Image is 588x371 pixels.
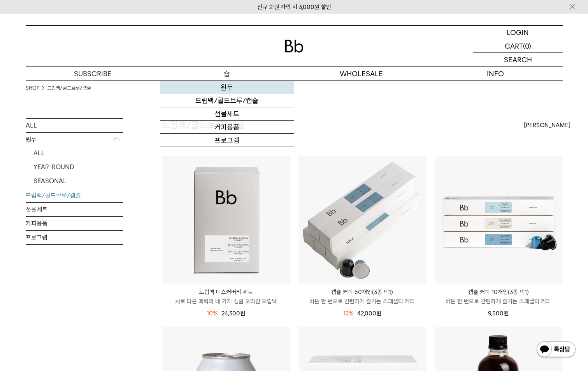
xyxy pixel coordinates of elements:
[298,287,426,306] a: 캡슐 커피 50개입(3종 택1) 버튼 한 번으로 간편하게 즐기는 스페셜티 커피
[160,94,294,107] a: 드립백/콜드브루/캡슐
[26,84,39,92] a: SHOP
[298,287,426,297] p: 캡슐 커피 50개입(3종 택1)
[294,67,428,80] p: WHOLESALE
[473,26,563,39] a: LOGIN
[26,231,123,244] a: 프로그램
[298,156,426,283] img: 캡슐 커피 50개입(3종 택1)
[160,107,294,121] a: 선물세트
[298,297,426,306] p: 버튼 한 번으로 간편하게 즐기는 스페셜티 커피
[26,67,160,80] a: SUBSCRIBE
[160,121,294,134] a: 커피용품
[435,156,562,283] img: 캡슐 커피 10개입(3종 택1)
[435,287,562,306] a: 캡슐 커피 10개입(3종 택1) 버튼 한 번으로 간편하게 즐기는 스페셜티 커피
[160,81,294,94] a: 원두
[26,189,123,202] a: 드립백/콜드브루/캡슐
[162,287,290,297] p: 드립백 디스커버리 세트
[240,310,245,317] span: 원
[160,67,294,80] a: 숍
[162,287,290,306] a: 드립백 디스커버리 세트 서로 다른 매력의 네 가지 싱글 오리진 드립백
[524,121,570,130] span: [PERSON_NAME]
[505,39,523,52] p: CART
[428,67,563,80] p: INFO
[504,53,532,66] p: SEARCH
[473,39,563,53] a: CART (0)
[507,26,529,39] p: LOGIN
[536,341,576,359] img: 카카오톡 채널 1:1 채팅 버튼
[26,133,123,147] p: 원두
[435,287,562,297] p: 캡슐 커피 10개입(3종 택1)
[357,310,381,317] span: 42,000
[162,156,290,283] img: 드립백 디스커버리 세트
[160,134,294,147] a: 프로그램
[376,310,381,317] span: 원
[435,297,562,306] p: 버튼 한 번으로 간편하게 즐기는 스페셜티 커피
[221,310,245,317] span: 24,300
[285,40,304,52] img: 로고
[523,39,531,52] p: (0)
[33,146,123,160] a: ALL
[33,160,123,174] a: YEAR-ROUND
[26,203,123,216] a: 선물세트
[257,3,331,10] a: 신규 회원 가입 시 3,000원 할인
[488,310,509,317] span: 9,500
[47,84,91,92] a: 드립백/콜드브루/캡슐
[207,309,218,318] div: 10%
[162,297,290,306] p: 서로 다른 매력의 네 가지 싱글 오리진 드립백
[343,309,353,318] div: 12%
[504,310,509,317] span: 원
[26,217,123,230] a: 커피용품
[33,174,123,188] a: SEASONAL
[26,119,123,132] a: ALL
